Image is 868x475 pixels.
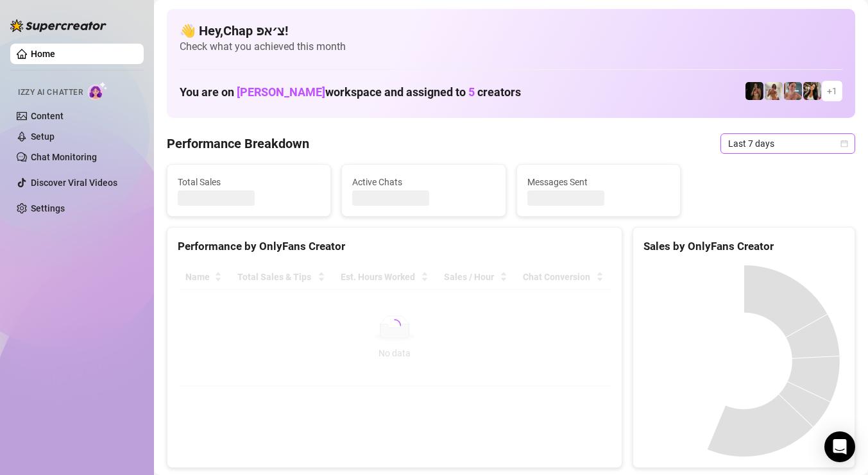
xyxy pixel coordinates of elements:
a: Setup [31,131,55,142]
span: Messages Sent [527,175,670,189]
span: 5 [468,85,475,99]
img: the_bohema [745,82,763,100]
h4: 👋 Hey, Chap צ׳אפ ! [180,22,842,40]
span: calendar [840,140,848,147]
img: Yarden [784,82,802,100]
span: loading [387,318,402,333]
img: AI Chatter [88,81,108,100]
span: + 1 [827,84,837,98]
div: Sales by OnlyFans Creator [643,238,844,255]
h1: You are on workspace and assigned to creators [180,85,521,99]
h4: Performance Breakdown [167,135,309,153]
a: Settings [31,203,65,213]
a: Discover Viral Videos [31,178,117,188]
span: Active Chats [352,175,495,189]
span: Total Sales [178,175,320,189]
div: Performance by OnlyFans Creator [178,238,611,255]
span: Last 7 days [728,134,847,153]
span: [PERSON_NAME] [237,85,325,99]
a: Chat Monitoring [31,152,97,162]
img: logo-BBDzfeDw.svg [10,19,106,32]
img: Green [765,82,783,100]
a: Home [31,49,55,59]
span: Izzy AI Chatter [18,87,83,99]
div: Open Intercom Messenger [824,431,855,462]
span: Check what you achieved this month [180,40,842,54]
a: Content [31,111,64,121]
img: AdelDahan [803,82,821,100]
